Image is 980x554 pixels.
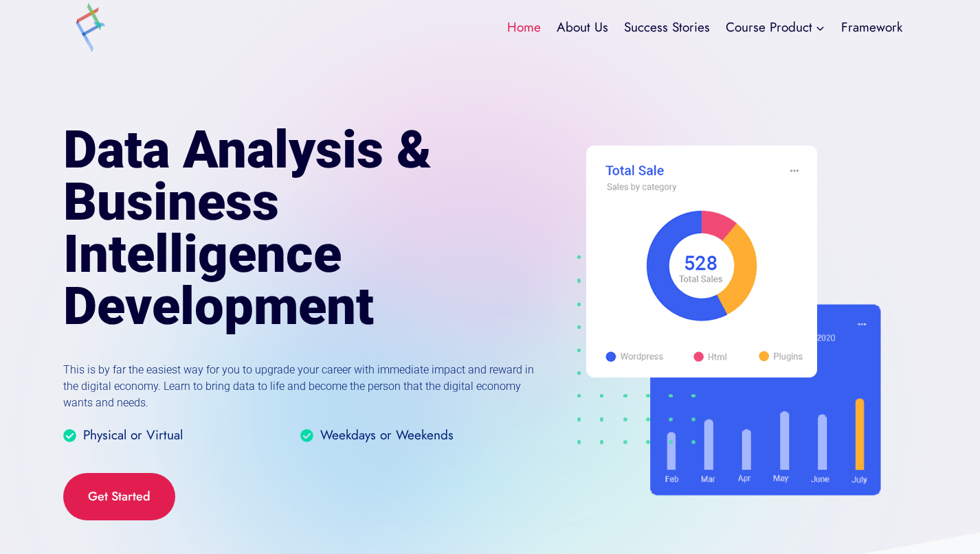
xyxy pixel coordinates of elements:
span: Get Started [88,487,151,507]
p: This is by far the easiest way for you to upgrade your career with immediate impact and reward in... [63,362,537,411]
a: Success Stories [616,9,718,45]
span: Weekdays or Weekends [320,425,454,446]
a: Framework [833,9,910,45]
span: Course Product [726,17,825,38]
span: Physical or Virtual​ [83,425,183,446]
h1: Data Analysis & Business Intelligence Development [63,124,537,332]
a: Home [500,9,549,45]
a: Course Product [717,9,833,45]
a: About Us [549,9,616,45]
nav: Primary Navigation [500,9,910,45]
